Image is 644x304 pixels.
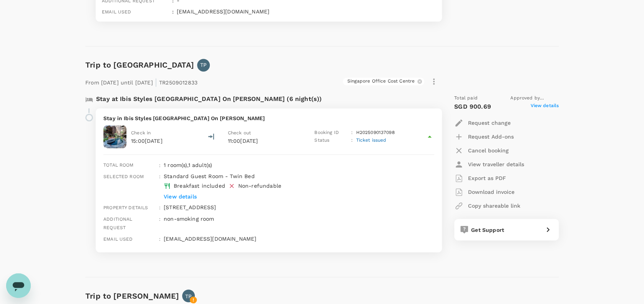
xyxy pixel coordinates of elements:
p: TP [185,292,192,300]
span: Approved by [510,94,559,102]
span: : [159,163,161,168]
p: From [DATE] until [DATE] TR2509012833 [85,74,198,88]
p: [EMAIL_ADDRESS][DOMAIN_NAME] [164,235,434,242]
span: : [159,174,161,179]
span: Singapore Office Cost Centre [343,78,419,84]
div: : [169,5,174,15]
span: Check in [131,130,151,135]
button: Export as PDF [454,171,506,185]
span: : [159,236,161,241]
p: Stay at Ibis Styles [GEOGRAPHIC_DATA] On [PERSON_NAME] (6 night(s)) [96,94,322,104]
p: Standard Guest Room - Twin Bed [164,172,411,180]
span: Property details [103,205,148,210]
h6: Trip to [GEOGRAPHIC_DATA] [85,59,194,71]
span: Total paid [454,94,478,102]
p: View details [164,193,411,200]
div: Breakfast included [174,182,225,190]
p: [STREET_ADDRESS] [164,203,434,211]
span: View details [530,102,559,111]
p: non-smoking room [164,215,434,223]
img: Ibis Styles Singapore On Macpherson [103,125,126,148]
iframe: Button to launch messaging window [6,273,31,298]
span: Additional request [103,216,133,230]
p: H2025090137098 [356,129,394,137]
span: | [155,77,157,88]
p: Cancel booking [468,147,509,154]
p: Export as PDF [468,174,506,182]
p: SGD 900.69 [454,102,491,111]
span: Selected room [103,174,144,179]
p: Stay in Ibis Styles [GEOGRAPHIC_DATA] On [PERSON_NAME] [103,114,434,122]
span: : [159,205,161,210]
p: Copy shareable link [468,202,520,210]
p: View traveller details [468,160,524,168]
button: Request Add-ons [454,130,514,144]
span: 1 room(s) , 1 adult(s) [164,162,212,168]
p: Request change [468,119,511,127]
span: Total room [103,162,134,168]
span: Email used [102,9,131,15]
span: Get Support [471,226,504,233]
button: Download invoice [454,185,515,199]
p: Download invoice [468,188,515,196]
p: TP [200,61,207,69]
button: View traveller details [454,157,524,171]
div: Singapore Office Cost Centre [343,78,424,85]
p: : [351,137,353,144]
span: Ticket issued [356,137,386,143]
p: [EMAIL_ADDRESS][DOMAIN_NAME] [177,8,436,15]
div: Non-refundable [238,182,281,190]
span: Check out [228,130,251,135]
p: Request Add-ons [468,133,514,140]
button: Copy shareable link [454,199,520,213]
span: Email used [103,236,133,241]
button: Request change [454,116,511,130]
p: 11:00[DATE] [228,137,301,145]
p: : [351,129,353,137]
button: Cancel booking [454,144,509,157]
p: 15:00[DATE] [131,137,163,145]
span: : [159,216,161,222]
p: Status [314,137,348,144]
p: Booking ID [314,129,348,137]
h6: Trip to [PERSON_NAME] [85,289,179,302]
